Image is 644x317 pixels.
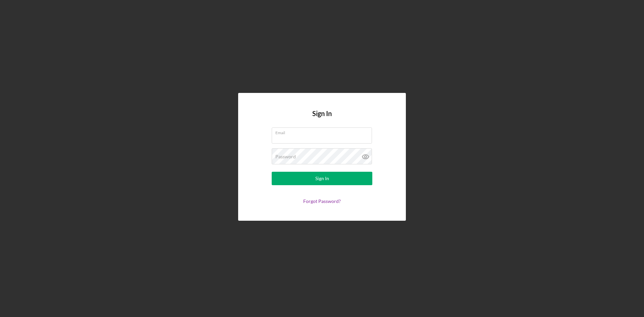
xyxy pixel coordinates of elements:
label: Password [275,154,296,159]
label: Email [275,128,372,135]
button: Sign In [272,172,372,185]
div: Sign In [315,172,329,185]
a: Forgot Password? [303,198,341,204]
h4: Sign In [312,110,332,127]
